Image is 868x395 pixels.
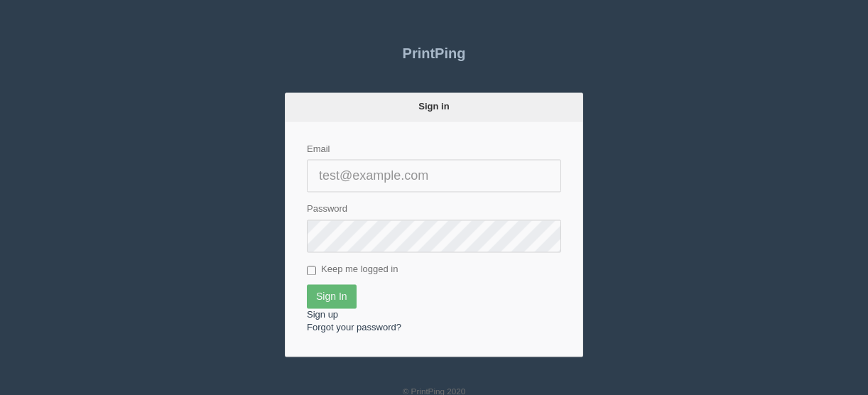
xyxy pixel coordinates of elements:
[307,143,330,156] label: Email
[307,284,357,308] input: Sign In
[307,309,338,320] a: Sign up
[418,101,449,112] strong: Sign in
[307,263,398,277] label: Keep me logged in
[285,36,583,71] a: PrintPing
[307,322,401,332] a: Forgot your password?
[307,266,316,275] input: Keep me logged in
[307,159,561,192] input: test@example.com
[307,202,347,216] label: Password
